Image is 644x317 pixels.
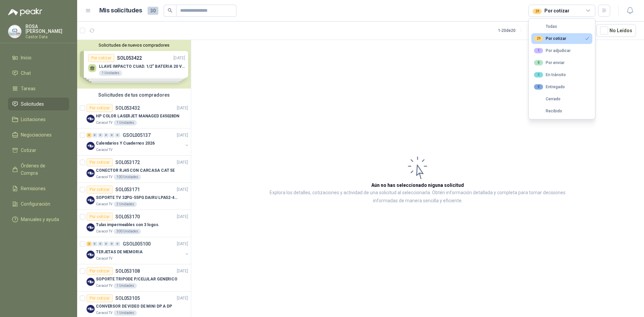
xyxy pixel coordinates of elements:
span: Cotizar [21,147,36,154]
div: Por cotizar [87,213,113,221]
a: 3 0 0 0 0 0 GSOL005137[DATE] Company LogoCalendarios Y Cuadernos 2026Caracol TV [87,131,190,153]
div: 0 [115,242,120,246]
img: Logo peakr [8,8,42,16]
img: Company Logo [87,251,95,259]
div: 3 [87,133,92,138]
button: No Leídos [596,24,636,37]
p: [DATE] [177,241,188,247]
p: [DATE] [177,105,188,111]
div: 0 [109,242,114,246]
div: 29 [534,36,543,41]
p: GSOL005100 [123,242,151,246]
a: Cotizar [8,144,69,157]
a: Configuración [8,198,69,210]
p: SOL053105 [115,296,140,301]
div: Entregado [534,84,565,90]
p: SOL053171 [115,187,140,192]
span: Órdenes de Compra [21,162,63,177]
div: 0 [115,133,120,138]
div: Por cotizar [87,158,113,166]
div: Por cotizar [87,104,113,112]
p: TERJETAS DE MEMORIA [96,249,143,255]
a: Licitaciones [8,113,69,126]
p: SOL053108 [115,269,140,273]
img: Company Logo [87,305,95,313]
span: Chat [21,69,31,77]
img: Company Logo [87,115,95,123]
div: Todas [534,24,557,29]
div: 0 [109,133,114,138]
div: Por cotizar [534,36,566,41]
div: 0 [92,133,97,138]
p: Caracol TV [96,256,112,261]
a: Por cotizarSOL053172[DATE] Company LogoCONECTOR RJ45 CON CARCASA CAT 5ECaracol TV100 Unidades [77,156,191,183]
p: SOL053170 [115,214,140,219]
div: 1 Unidades [114,310,137,316]
button: Recibido [531,106,592,116]
a: Por cotizarSOL053171[DATE] Company LogoSOPORTE TV 32PG-55PG DAIRU LPA52-446KIT2Caracol TV2 Unidades [77,183,191,210]
img: Company Logo [87,169,95,177]
div: Por adjudicar [534,48,571,53]
a: Remisiones [8,182,69,195]
button: Solicitudes de nuevos compradores [80,43,188,48]
a: Solicitudes [8,98,69,110]
a: Por cotizarSOL053108[DATE] Company LogoSOPORTE TRIPODE P/CELULAR GENERICOCaracol TV1 Unidades [77,264,191,292]
p: [DATE] [177,187,188,193]
p: Calendarios Y Cuadernos 2026 [96,140,155,147]
button: 0En tránsito [531,69,592,80]
div: 0 [104,133,109,138]
div: Solicitudes de nuevos compradoresPor cotizarSOL053422[DATE] LLAVE IMPACTO CUAD. 1/2" BATERIA 20 V... [77,40,191,89]
div: 0 [98,133,103,138]
p: [DATE] [177,295,188,302]
div: Por cotizar [87,186,113,194]
div: 300 Unidades [114,229,141,234]
div: 100 Unidades [114,174,141,180]
p: Caracol TV [96,283,112,288]
p: Caracol TV [96,120,112,125]
a: Manuales y ayuda [8,213,69,226]
div: Recibido [534,109,562,113]
img: Company Logo [8,25,21,38]
p: CONECTOR RJ45 CON CARCASA CAT 5E [96,167,175,174]
button: Todas [531,21,592,32]
span: Inicio [21,54,32,61]
img: Company Logo [87,223,95,231]
div: Por cotizar [87,294,113,302]
p: [DATE] [177,132,188,139]
a: Por cotizarSOL053170[DATE] Company LogoTulas impermeables con 3 logos.Caracol TV300 Unidades [77,210,191,237]
div: Por cotizar [87,267,113,275]
div: 2 Unidades [114,202,137,207]
span: Licitaciones [21,116,46,123]
div: 1 Unidades [114,120,137,125]
div: 1 [534,48,543,53]
h3: Aún no has seleccionado niguna solicitud [371,181,464,189]
span: search [168,8,172,13]
a: Tareas [8,82,69,95]
div: 2 [87,242,92,246]
p: Caracol TV [96,174,112,180]
p: GSOL005137 [123,133,151,138]
p: Caracol TV [96,229,112,234]
div: 0 [98,242,103,246]
div: En tránsito [534,72,566,77]
span: Configuración [21,200,50,208]
button: 29Por cotizar [531,33,592,44]
h1: Mis solicitudes [99,6,142,15]
span: Solicitudes [21,100,44,108]
button: 1Por adjudicar [531,45,592,56]
div: Solicitudes de tus compradores [77,89,191,101]
a: Por cotizarSOL053432[DATE] Company LogoHP COLOR LASERJET MANAGED E45028DNCaracol TV1 Unidades [77,101,191,128]
div: 0 [92,242,97,246]
p: SOL053172 [115,160,140,165]
p: HP COLOR LASERJET MANAGED E45028DN [96,113,179,119]
p: SOL053432 [115,106,140,110]
p: Explora los detalles, cotizaciones y actividad de una solicitud al seleccionarla. Obtén informaci... [258,189,577,205]
p: ROSA [PERSON_NAME] [25,24,69,34]
div: Cerrado [534,97,560,101]
img: Company Logo [87,196,95,204]
a: Inicio [8,51,69,64]
a: Negociaciones [8,128,69,141]
div: Por cotizar [533,7,569,14]
div: 1 Unidades [114,283,137,288]
div: Por enviar [534,60,565,65]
